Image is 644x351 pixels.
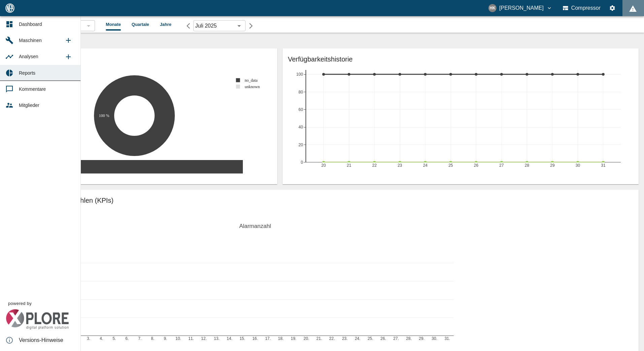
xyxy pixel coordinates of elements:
[561,2,602,14] button: Compressor
[132,21,149,28] li: Quartale
[106,21,121,28] li: Monate
[19,70,35,76] span: Reports
[19,86,46,92] span: Kommentare
[30,54,272,65] div: Verfügbarkeit
[193,20,246,31] div: Juli 2025
[19,54,38,59] span: Analysen
[488,4,496,12] div: HK
[288,54,633,65] div: Verfügbarkeitshistorie
[62,34,75,47] a: new /machines
[8,300,32,307] span: powered by
[62,50,75,64] a: new /analyses/list/0
[5,3,15,12] img: logo
[19,336,75,344] span: Versions-Hinweise
[19,38,42,43] span: Maschinen
[487,2,553,14] button: heiner.kaestner@neuman-esser.de
[182,20,194,31] button: arrow-back
[19,103,39,108] span: Mitglieder
[5,309,69,329] img: Xplore Logo
[606,2,618,14] button: Einstellungen
[30,195,633,206] div: Leistungskennzahlen (KPIs)
[160,21,171,28] li: Jahre
[246,20,257,31] button: arrow-forward
[19,22,42,27] span: Dashboard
